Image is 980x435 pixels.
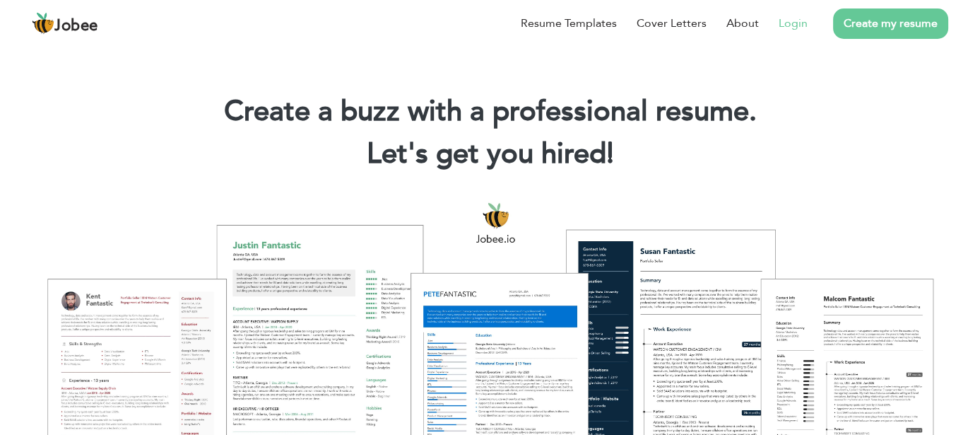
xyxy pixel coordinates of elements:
img: jobee.io [32,12,54,35]
h2: Let's [21,136,959,173]
span: | [607,134,613,173]
span: Jobee [54,18,98,34]
a: Create my resume [833,8,948,39]
a: Login [779,15,808,32]
a: Cover Letters [637,15,707,32]
a: Resume Templates [521,15,617,32]
a: About [726,15,759,32]
a: Jobee [32,12,98,35]
h1: Create a buzz with a professional resume. [21,93,959,130]
span: get you hired! [436,134,614,173]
